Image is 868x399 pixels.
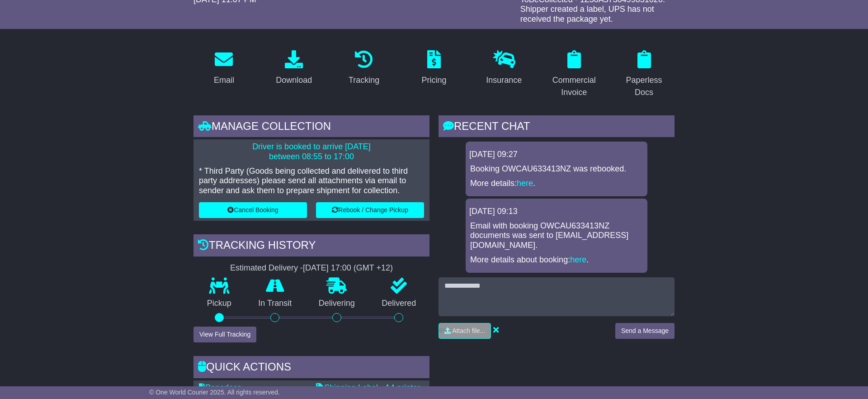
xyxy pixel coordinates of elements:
button: View Full Tracking [193,327,256,342]
div: Estimated Delivery - [193,263,429,273]
div: Paperless Docs [619,74,669,99]
p: Pickup [193,299,245,309]
p: More details: . [470,179,643,189]
span: © One World Courier 2025. All rights reserved. [149,389,280,396]
div: Tracking [349,74,379,86]
a: Commercial Invoice [543,47,604,102]
a: Tracking [343,47,385,90]
div: Manage collection [193,115,429,140]
button: Cancel Booking [199,202,307,218]
p: Delivered [368,299,430,309]
p: In Transit [245,299,306,309]
a: Shipping Label - A4 printer [316,383,420,392]
a: here [517,179,533,188]
p: * Third Party (Goods being collected and delivered to third party addresses) please send all atta... [199,166,424,196]
a: Paperless [199,383,241,392]
div: Tracking history [193,234,429,259]
a: Download [270,47,318,90]
div: [DATE] 17:00 (GMT +12) [303,263,393,273]
div: Quick Actions [193,356,429,380]
div: Email [214,74,234,86]
button: Rebook / Change Pickup [316,202,424,218]
div: [DATE] 09:13 [469,207,644,217]
p: Delivering [305,299,368,309]
p: Email with booking OWCAU633413NZ documents was sent to [EMAIL_ADDRESS][DOMAIN_NAME]. [470,221,643,251]
div: RECENT CHAT [439,115,675,140]
div: [DATE] 09:27 [469,150,644,160]
p: Driver is booked to arrive [DATE] between 08:55 to 17:00 [199,142,424,161]
div: Download [276,74,312,86]
a: Paperless Docs [613,47,675,102]
a: here [570,255,586,264]
p: More details about booking: . [470,255,643,265]
p: Booking OWCAU633413NZ was rebooked. [470,164,643,174]
a: Pricing [415,47,452,90]
button: Send a Message [615,323,675,339]
div: Pricing [421,74,446,86]
a: Insurance [480,47,528,90]
div: Insurance [486,74,522,86]
div: Commercial Invoice [549,74,599,99]
a: Email [208,47,240,90]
